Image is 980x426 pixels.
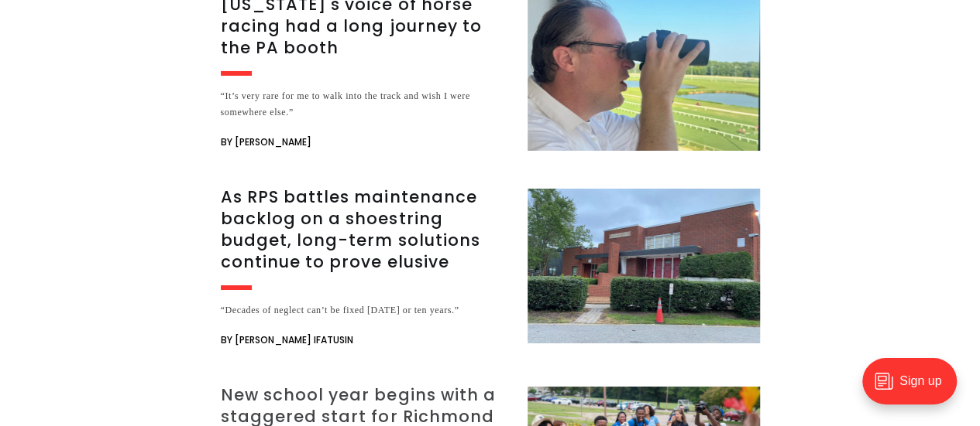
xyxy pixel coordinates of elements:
iframe: portal-trigger [849,350,980,426]
span: By [PERSON_NAME] [221,133,311,152]
img: As RPS battles maintenance backlog on a shoestring budget, long-term solutions continue to prove ... [528,189,760,343]
h3: As RPS battles maintenance backlog on a shoestring budget, long-term solutions continue to prove ... [221,186,509,273]
a: As RPS battles maintenance backlog on a shoestring budget, long-term solutions continue to prove ... [221,189,760,349]
span: By [PERSON_NAME] Ifatusin [221,331,353,349]
div: “It’s very rare for me to walk into the track and wish I were somewhere else.” [221,88,509,121]
div: “Decades of neglect can’t be fixed [DATE] or ten years.” [221,302,509,319]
